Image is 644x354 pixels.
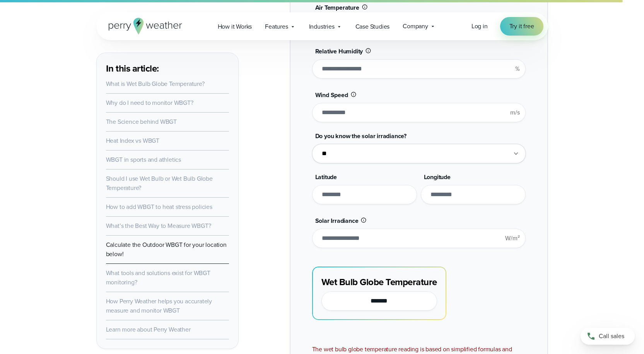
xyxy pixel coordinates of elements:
span: Latitude [315,173,337,181]
a: Why do I need to monitor WBGT? [106,98,193,107]
span: Case Studies [355,22,390,31]
span: Log in [471,22,488,31]
span: Try it free [509,22,534,31]
a: Heat Index vs WBGT [106,136,159,145]
span: Wind Speed [315,91,348,99]
span: Relative Humidity [315,47,363,56]
a: Call sales [581,328,635,345]
a: WBGT in sports and athletics [106,155,181,164]
a: What is Wet Bulb Globe Temperature? [106,79,205,88]
span: Call sales [599,332,624,341]
span: Solar Irradiance [315,216,359,225]
span: Air Temperature [315,3,359,12]
span: Features [265,22,288,31]
a: What’s the Best Way to Measure WBGT? [106,221,211,230]
span: Longitude [424,173,451,181]
a: How Perry Weather helps you accurately measure and monitor WBGT [106,297,212,315]
a: The Science behind WBGT [106,117,177,126]
a: Try it free [500,17,543,36]
a: Log in [471,22,488,31]
h3: In this article: [106,62,229,75]
span: Do you know the solar irradiance? [315,132,407,140]
a: Should I use Wet Bulb or Wet Bulb Globe Temperature? [106,174,213,192]
a: Case Studies [349,19,396,34]
a: What tools and solutions exist for WBGT monitoring? [106,268,210,287]
a: How it Works [211,19,259,34]
a: How to add WBGT to heat stress policies [106,202,212,211]
span: Industries [309,22,335,31]
span: Company [403,22,428,31]
span: How it Works [218,22,252,31]
a: Learn more about Perry Weather [106,325,191,334]
a: Calculate the Outdoor WBGT for your location below! [106,240,227,258]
